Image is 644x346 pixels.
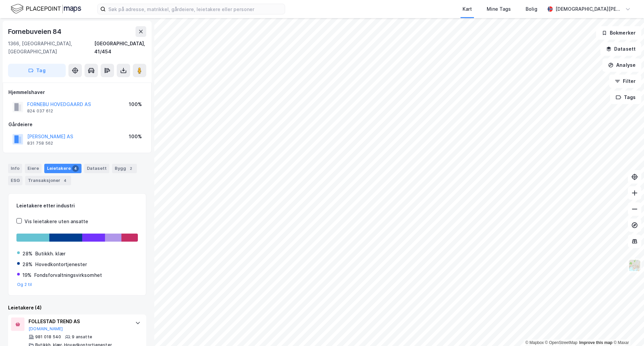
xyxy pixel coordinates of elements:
[628,259,641,272] img: Z
[72,334,92,340] div: 9 ansatte
[463,5,472,13] div: Kart
[579,340,612,345] a: Improve this map
[609,75,641,88] button: Filter
[129,100,142,108] div: 100%
[29,326,63,332] button: [DOMAIN_NAME]
[106,4,285,14] input: Søk på adresse, matrikkel, gårdeiere, leietakere eller personer
[525,340,544,345] a: Mapbox
[84,164,109,173] div: Datasett
[8,164,22,173] div: Info
[72,165,79,172] div: 4
[62,177,68,184] div: 4
[17,282,32,287] button: Og 2 til
[22,260,33,268] div: 28%
[596,26,641,40] button: Bokmerker
[487,5,511,13] div: Mine Tags
[8,120,146,129] div: Gårdeiere
[8,64,66,77] button: Tag
[600,42,641,56] button: Datasett
[129,133,142,141] div: 100%
[610,91,641,104] button: Tags
[8,176,22,185] div: ESG
[8,40,94,56] div: 1366, [GEOGRAPHIC_DATA], [GEOGRAPHIC_DATA]
[545,340,578,345] a: OpenStreetMap
[22,271,32,279] div: 19%
[610,314,644,346] div: Kontrollprogram for chat
[44,164,82,173] div: Leietakere
[34,271,102,279] div: Fondsforvaltningsvirksomhet
[112,164,137,173] div: Bygg
[25,176,71,185] div: Transaksjoner
[22,250,33,258] div: 28%
[27,108,53,114] div: 824 037 612
[94,40,146,56] div: [GEOGRAPHIC_DATA], 41/454
[25,164,42,173] div: Eiere
[35,260,87,268] div: Hovedkontortjenester
[8,26,63,37] div: Fornebuveien 84
[24,217,88,226] div: Vis leietakere uten ansatte
[8,88,146,96] div: Hjemmelshaver
[11,3,81,15] img: logo.f888ab2527a4732fd821a326f86c7f29.svg
[127,165,134,172] div: 2
[526,5,537,13] div: Bolig
[8,304,146,312] div: Leietakere (4)
[27,141,53,146] div: 831 758 562
[602,58,641,72] button: Analyse
[16,202,138,210] div: Leietakere etter industri
[555,5,623,13] div: [DEMOGRAPHIC_DATA][PERSON_NAME]
[35,334,61,340] div: 981 018 540
[610,314,644,346] iframe: Chat Widget
[29,317,128,326] div: FOLLESTAD TREND AS
[35,250,65,258] div: Butikkh. klær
